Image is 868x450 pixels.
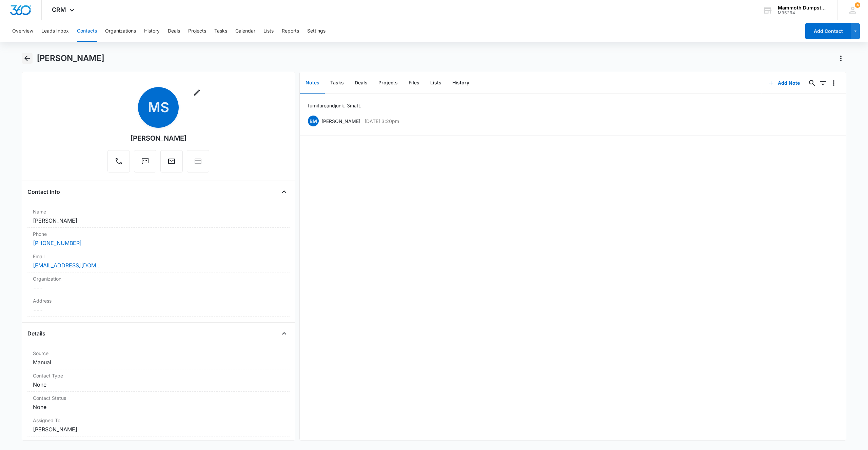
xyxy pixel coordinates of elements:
[300,73,325,94] button: Notes
[263,20,274,42] button: Lists
[27,272,290,294] div: Organization---
[33,261,101,269] a: [EMAIL_ADDRESS][DOMAIN_NAME]
[33,297,284,304] label: Address
[22,53,33,64] button: Back
[160,150,183,172] button: Email
[77,20,97,42] button: Contacts
[817,78,828,88] button: Filters
[33,372,284,379] label: Contact Type
[307,20,325,42] button: Settings
[144,20,160,42] button: History
[308,116,319,126] span: BM
[41,20,69,42] button: Leads Inbox
[130,133,187,143] div: [PERSON_NAME]
[134,161,156,166] a: Text
[188,20,206,42] button: Projects
[762,75,807,91] button: Add Note
[33,230,284,238] label: Phone
[308,102,361,109] p: furniture and junk. 3 matt.
[27,392,290,414] div: Contact StatusNone
[12,20,33,42] button: Overview
[235,20,255,42] button: Calendar
[27,414,290,436] div: Assigned To[PERSON_NAME]
[27,294,290,317] div: Address---
[807,78,817,88] button: Search...
[373,73,403,94] button: Projects
[403,73,425,94] button: Files
[835,53,846,64] button: Actions
[27,347,290,369] div: SourceManual
[33,217,284,225] dd: [PERSON_NAME]
[321,118,360,125] p: [PERSON_NAME]
[425,73,447,94] button: Lists
[778,11,827,15] div: account id
[107,161,130,166] a: Call
[855,2,860,8] span: 4
[27,228,290,250] div: Phone[PHONE_NUMBER]
[134,150,156,172] button: Text
[33,381,284,389] dd: None
[279,328,290,339] button: Close
[37,53,104,63] h1: [PERSON_NAME]
[33,394,284,402] label: Contact Status
[33,439,284,446] label: Tags
[33,284,284,292] dd: ---
[27,369,290,392] div: Contact TypeNone
[805,23,851,39] button: Add Contact
[349,73,373,94] button: Deals
[828,78,839,88] button: Overflow Menu
[160,161,183,166] a: Email
[214,20,227,42] button: Tasks
[105,20,136,42] button: Organizations
[52,6,66,13] span: CRM
[279,186,290,197] button: Close
[33,208,284,215] label: Name
[168,20,180,42] button: Deals
[447,73,475,94] button: History
[33,239,82,247] a: [PHONE_NUMBER]
[138,87,179,128] span: MS
[27,250,290,272] div: Email[EMAIL_ADDRESS][DOMAIN_NAME]
[33,350,284,357] label: Source
[33,253,284,260] label: Email
[33,417,284,424] label: Assigned To
[27,329,45,337] h4: Details
[27,188,60,196] h4: Contact Info
[364,118,399,125] p: [DATE] 3:20pm
[33,275,284,282] label: Organization
[325,73,349,94] button: Tasks
[107,150,130,172] button: Call
[27,205,290,228] div: Name[PERSON_NAME]
[33,358,284,366] dd: Manual
[33,403,284,411] dd: None
[33,306,284,314] dd: ---
[33,425,284,433] dd: [PERSON_NAME]
[282,20,299,42] button: Reports
[855,2,860,8] div: notifications count
[778,5,827,11] div: account name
